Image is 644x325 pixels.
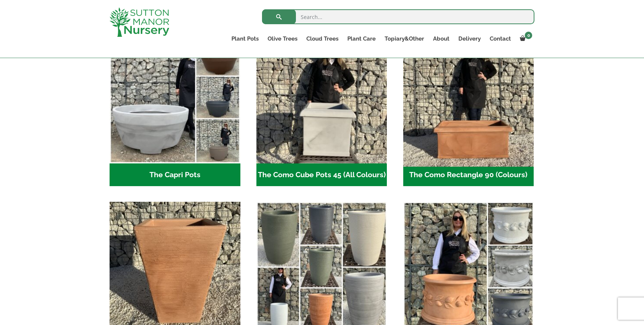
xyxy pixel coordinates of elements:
h2: The Capri Pots [110,163,240,187]
a: Plant Care [343,34,380,44]
img: logo [110,7,169,37]
a: 0 [515,34,534,44]
a: Topiary&Other [380,34,429,44]
a: Visit product category The Como Cube Pots 45 (All Colours) [256,33,387,186]
a: Plant Pots [227,34,263,44]
img: The Como Rectangle 90 (Colours) [400,30,537,167]
h2: The Como Cube Pots 45 (All Colours) [256,163,387,187]
input: Search... [262,9,534,24]
a: Cloud Trees [302,34,343,44]
a: Contact [485,34,515,44]
span: 0 [525,32,532,39]
a: Visit product category The Como Rectangle 90 (Colours) [403,33,534,186]
h2: The Como Rectangle 90 (Colours) [403,163,534,187]
a: Delivery [454,34,485,44]
a: About [429,34,454,44]
img: The Capri Pots [110,33,240,163]
a: Visit product category The Capri Pots [110,33,240,186]
a: Olive Trees [263,34,302,44]
img: The Como Cube Pots 45 (All Colours) [256,33,387,163]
